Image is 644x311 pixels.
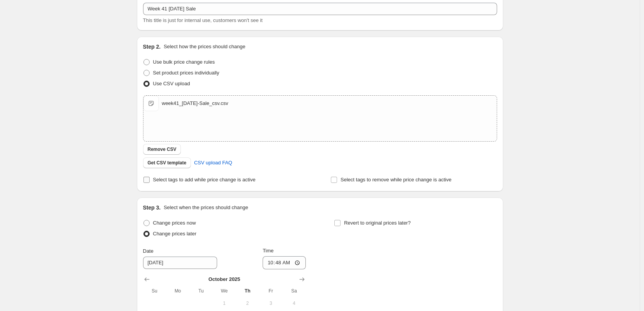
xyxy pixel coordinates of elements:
[166,285,189,297] th: Monday
[239,288,256,294] span: Th
[212,297,236,309] button: Wednesday October 1 2025
[239,300,256,306] span: 2
[143,17,263,23] span: This title is just for internal use, customers won't see it
[153,177,256,183] span: Select tags to add while price change is active
[262,300,279,306] span: 3
[282,285,305,297] th: Saturday
[282,297,305,309] button: Saturday October 4 2025
[236,297,259,309] button: Thursday October 2 2025
[153,81,190,86] span: Use CSV upload
[344,220,411,226] span: Revert to original prices later?
[143,285,166,297] th: Sunday
[153,231,197,237] span: Change prices later
[262,288,279,294] span: Fr
[153,59,215,65] span: Use bulk price change rules
[189,285,212,297] th: Tuesday
[285,300,302,306] span: 4
[143,43,161,51] h2: Step 2.
[194,159,232,167] span: CSV upload FAQ
[189,157,237,169] a: CSV upload FAQ
[162,100,228,107] div: week41_[DATE]-Sale_csv.csv
[143,144,181,155] button: Remove CSV
[169,288,186,294] span: Mo
[146,288,163,294] span: Su
[341,177,452,183] span: Select tags to remove while price change is active
[216,288,233,294] span: We
[285,288,302,294] span: Sa
[192,288,209,294] span: Tu
[148,160,187,166] span: Get CSV template
[164,204,248,211] p: Select when the prices should change
[143,157,191,168] button: Get CSV template
[263,256,306,269] input: 12:00
[143,3,497,15] input: 30% off holiday sale
[143,204,161,211] h2: Step 3.
[143,257,217,269] input: 10/16/2025
[297,274,307,285] button: Show next month, November 2025
[164,43,245,51] p: Select how the prices should change
[148,146,177,152] span: Remove CSV
[263,248,273,254] span: Time
[153,70,219,76] span: Set product prices individually
[259,297,282,309] button: Friday October 3 2025
[143,248,153,254] span: Date
[142,274,152,285] button: Show previous month, September 2025
[236,285,259,297] th: Thursday
[259,285,282,297] th: Friday
[212,285,236,297] th: Wednesday
[216,300,233,306] span: 1
[153,220,196,226] span: Change prices now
